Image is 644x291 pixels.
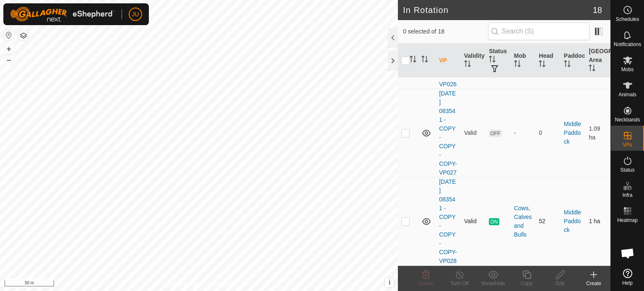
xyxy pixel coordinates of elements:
th: Mob [511,44,536,78]
p-sorticon: Activate to sort [464,62,471,68]
a: [DATE] 083541 - COPY - COPY - COPY-VP027 [439,90,457,176]
a: Privacy Policy [166,280,197,288]
td: 1 ha [585,177,610,265]
img: Gallagher Logo [10,7,115,22]
span: Delete [419,281,434,286]
button: – [4,55,14,65]
div: Edit [543,280,577,287]
a: Middle Paddock [564,121,581,145]
p-sorticon: Activate to sort [564,62,571,68]
a: Help [611,265,644,289]
span: Heatmap [617,218,638,223]
th: VP [436,44,461,78]
td: Valid [461,177,486,265]
div: Copy [510,280,543,287]
a: Open chat [615,241,640,266]
p-sorticon: Activate to sort [589,66,595,72]
th: Head [535,44,561,78]
div: Cows, Calves and Bulls [514,204,532,239]
a: Middle Paddock [564,209,581,233]
span: 0 selected of 18 [403,27,488,36]
span: Mobs [621,67,634,72]
td: 1.09 ha [585,89,610,177]
span: Neckbands [615,117,640,122]
input: Search (S) [488,23,589,40]
button: + [4,44,14,54]
span: VPs [623,142,632,147]
td: Valid [461,89,486,177]
a: [DATE] 083541 - COPY - COPY - COPY-VP028 [439,178,457,264]
span: ON [489,218,499,225]
span: Animals [618,92,636,97]
div: Turn Off [443,280,476,287]
button: i [385,278,394,287]
th: [GEOGRAPHIC_DATA] Area [585,44,610,78]
a: Contact Us [207,280,232,288]
p-sorticon: Activate to sort [410,57,416,64]
button: Map Layers [18,31,29,41]
th: Validity [461,44,486,78]
span: 18 [593,4,602,16]
div: Create [577,280,610,287]
h2: In Rotation [403,5,593,15]
span: OFF [489,130,501,137]
td: 0 [535,89,561,177]
a: [DATE] 083541 - COPY - COPY - COPY-VP026 [439,2,457,88]
span: Status [620,167,634,173]
div: Show/Hide [476,280,510,287]
span: i [389,279,390,286]
p-sorticon: Activate to sort [514,62,521,68]
span: JU [132,10,139,19]
th: Paddock [561,44,586,78]
p-sorticon: Activate to sort [489,57,496,64]
span: Help [622,281,633,286]
p-sorticon: Activate to sort [539,62,545,68]
span: Notifications [614,42,641,47]
button: Reset Map [4,30,14,40]
span: Schedules [615,17,639,22]
td: 52 [535,177,561,265]
span: Infra [622,193,632,198]
div: - [514,129,532,137]
th: Status [486,44,511,78]
p-sorticon: Activate to sort [421,57,428,64]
